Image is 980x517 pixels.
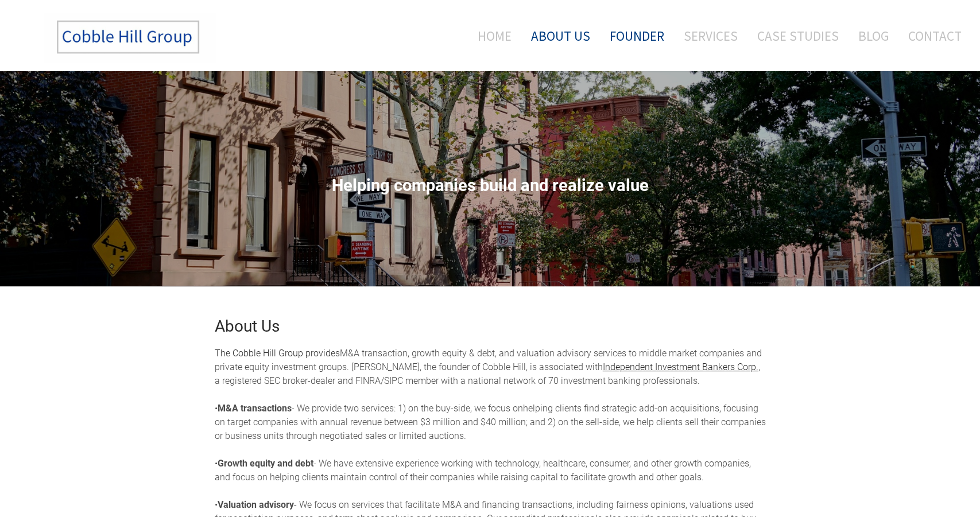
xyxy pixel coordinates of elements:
a: Independent Investment Bankers Corp. [603,361,758,372]
h2: About Us [215,318,766,335]
strong: Growth equity and debt [218,458,313,469]
a: Services [675,12,746,60]
a: Blog [850,12,897,60]
a: Contact [900,12,962,60]
span: helping clients find strategic add-on acquisitions, focusing on target companies with annual reve... [215,403,766,441]
a: About Us [522,12,599,60]
a: Home [460,12,520,60]
strong: Valuation advisory [218,499,294,510]
img: The Cobble Hill Group LLC [44,12,216,63]
strong: M&A transactions [218,403,292,414]
font: The Cobble Hill Group provides [215,348,340,359]
span: Helping companies build and realize value [332,176,649,195]
a: Founder [601,12,673,60]
a: Case Studies [749,12,847,60]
